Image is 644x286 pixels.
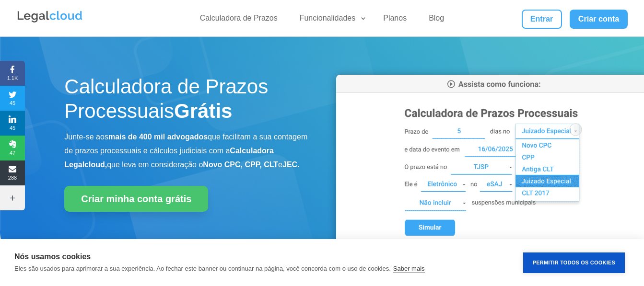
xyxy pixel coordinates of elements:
a: Calculadora de Prazos [194,13,283,27]
strong: Grátis [174,100,232,122]
a: Saber mais [393,265,425,273]
a: Logo da Legalcloud [16,17,83,25]
a: Entrar [522,10,562,29]
button: Permitir Todos os Cookies [523,252,625,273]
b: Calculadora Legalcloud, [64,147,274,169]
b: JEC. [282,160,300,169]
p: Eles são usados para aprimorar a sua experiência. Ao fechar este banner ou continuar na página, v... [14,265,391,272]
h1: Calculadora de Prazos Processuais [64,75,308,128]
b: Novo CPC, CPP, CLT [203,160,278,169]
a: Criar conta [570,10,628,29]
a: Planos [377,13,412,27]
img: Legalcloud Logo [16,10,83,24]
strong: Nós usamos cookies [14,252,91,261]
a: Funcionalidades [294,13,367,27]
a: Blog [423,13,450,27]
p: Junte-se aos que facilitam a sua contagem de prazos processuais e cálculos judiciais com a que le... [64,130,308,172]
a: Criar minha conta grátis [64,186,208,212]
b: mais de 400 mil advogados [108,133,208,141]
